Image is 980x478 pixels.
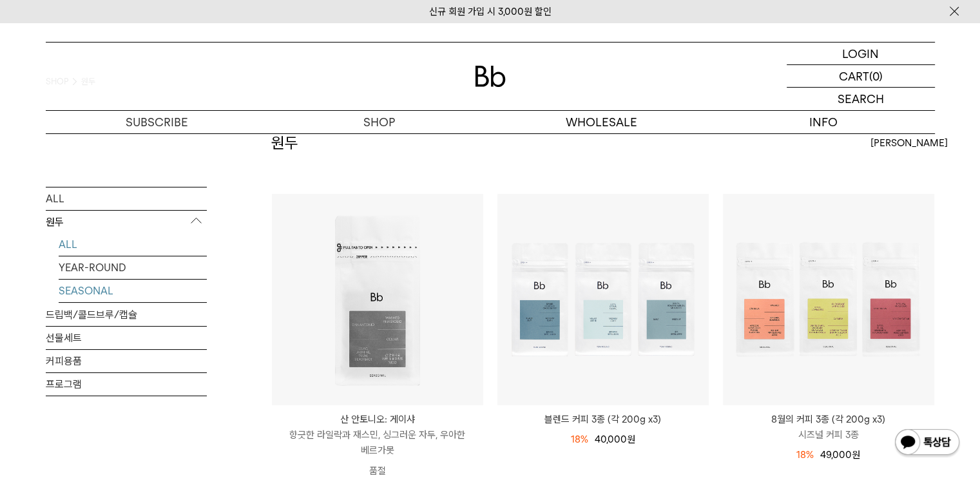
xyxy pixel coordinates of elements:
a: 산 안토니오: 게이샤 향긋한 라일락과 재스민, 싱그러운 자두, 우아한 베르가못 [272,412,483,458]
p: SEARCH [838,88,884,110]
a: 8월의 커피 3종 (각 200g x3) 시즈널 커피 3종 [723,412,934,443]
span: 원 [627,434,635,445]
a: 선물세트 [46,327,207,349]
p: 시즈널 커피 3종 [723,427,934,443]
img: 산 안토니오: 게이샤 [272,194,483,405]
span: 원 [852,449,860,461]
p: (0) [869,65,883,87]
p: INFO [713,111,935,133]
p: 8월의 커피 3종 (각 200g x3) [723,412,934,427]
p: LOGIN [842,43,879,64]
a: 드립백/콜드브루/캡슐 [46,303,207,326]
a: SHOP [268,111,490,133]
p: 향긋한 라일락과 재스민, 싱그러운 자두, 우아한 베르가못 [272,427,483,458]
a: YEAR-ROUND [59,256,207,279]
a: 프로그램 [46,373,207,396]
p: 원두 [46,211,207,234]
a: 블렌드 커피 3종 (각 200g x3) [497,412,709,427]
h2: 원두 [271,132,298,154]
a: 신규 회원 가입 시 3,000원 할인 [429,6,552,17]
div: 18% [571,432,588,447]
span: 40,000 [595,434,635,445]
img: 로고 [475,66,506,87]
p: WHOLESALE [490,111,713,133]
a: SUBSCRIBE [46,111,268,133]
img: 블렌드 커피 3종 (각 200g x3) [497,194,709,405]
a: ALL [46,187,207,210]
a: ALL [59,233,207,256]
p: CART [839,65,869,87]
img: 8월의 커피 3종 (각 200g x3) [723,194,934,405]
img: 카카오톡 채널 1:1 채팅 버튼 [894,428,961,459]
a: SEASONAL [59,280,207,302]
a: CART (0) [787,65,935,88]
span: [PERSON_NAME] [870,135,948,151]
a: LOGIN [787,43,935,65]
p: 산 안토니오: 게이샤 [272,412,483,427]
span: 49,000 [820,449,860,461]
a: 커피용품 [46,350,207,372]
div: 18% [796,447,814,463]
